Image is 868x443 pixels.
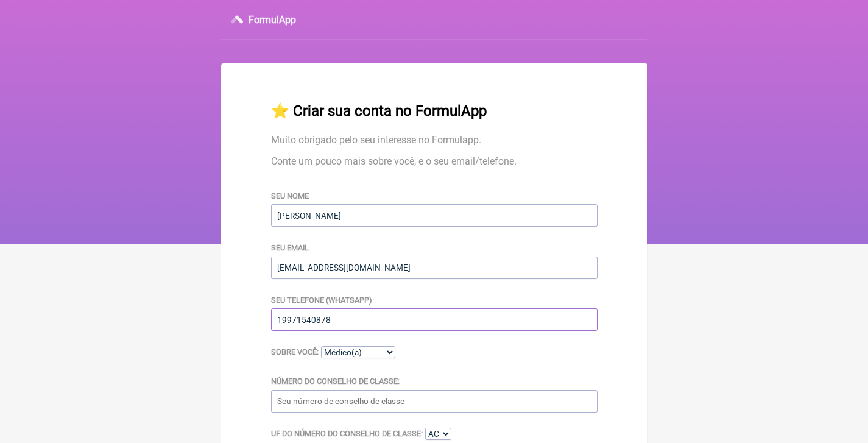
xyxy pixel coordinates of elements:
label: Seu email [271,243,309,252]
input: Seu número de conselho de classe [271,390,598,413]
h3: FormulApp [249,14,296,26]
p: Conte um pouco mais sobre você, e o seu email/telefone. [271,155,598,167]
label: UF do Número do Conselho de Classe: [271,429,423,438]
p: Muito obrigado pelo seu interesse no Formulapp. [271,134,598,146]
label: Seu telefone (WhatsApp) [271,296,372,305]
h2: ⭐️ Criar sua conta no FormulApp [271,102,598,119]
input: Seu número de telefone para entrarmos em contato [271,308,598,331]
input: Seu nome completo [271,204,598,227]
label: Número do Conselho de Classe: [271,377,400,386]
input: Um email para entrarmos em contato [271,257,598,279]
label: Sobre você: [271,347,319,356]
label: Seu nome [271,191,309,200]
